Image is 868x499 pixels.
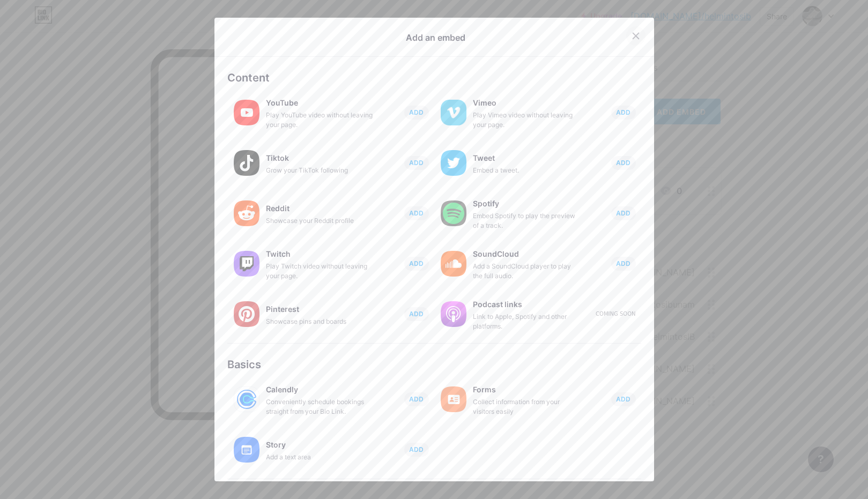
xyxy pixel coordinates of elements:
div: Basics [227,356,641,373]
div: Grow your TikTok following [266,166,373,175]
div: Showcase your Reddit profile [266,216,373,226]
div: Showcase pins and boards [266,317,373,326]
img: forms [441,386,466,412]
div: Vimeo [473,95,580,110]
div: Play YouTube video without leaving your page. [266,110,373,130]
div: Collect information from your visitors easily [473,397,580,416]
div: Pinterest [266,302,373,317]
button: ADD [404,443,429,457]
img: reddit [234,200,259,226]
img: story [234,437,259,463]
div: Conveniently schedule bookings straight from your Bio Link. [266,397,373,416]
span: ADD [409,309,424,318]
div: Podcast links [473,297,580,312]
div: Calendly [266,382,373,397]
button: ADD [611,392,636,406]
span: ADD [409,445,424,454]
div: Link to Apple, Spotify and other platforms. [473,312,580,331]
img: vimeo [441,100,466,125]
img: tiktok [234,150,259,176]
img: twitter [441,150,466,176]
span: ADD [409,158,424,167]
button: ADD [404,307,429,321]
div: Play Twitch video without leaving your page. [266,262,373,281]
img: spotify [441,200,466,226]
span: ADD [616,108,630,117]
span: ADD [616,208,630,218]
div: Add a text area [266,452,373,462]
div: YouTube [266,95,373,110]
div: Add an embed [406,31,465,44]
div: Tiktok [266,151,373,166]
img: soundcloud [441,251,466,277]
img: twitch [234,251,259,277]
img: youtube [234,100,259,125]
div: Embed a tweet. [473,166,580,175]
span: ADD [616,394,630,404]
button: ADD [611,106,636,120]
button: ADD [611,257,636,271]
div: Content [227,70,641,86]
span: ADD [409,394,424,404]
button: ADD [404,156,429,170]
div: Story [266,437,373,452]
button: ADD [611,206,636,220]
div: Tweet [473,151,580,166]
div: Twitch [266,247,373,262]
span: ADD [409,208,424,218]
span: ADD [616,158,630,167]
button: ADD [404,257,429,271]
div: Spotify [473,196,580,211]
img: calendly [234,386,259,412]
button: ADD [404,392,429,406]
span: ADD [409,259,424,268]
button: ADD [611,156,636,170]
div: Embed Spotify to play the preview of a track. [473,211,580,230]
span: ADD [409,108,424,117]
div: Add a SoundCloud player to play the full audio. [473,262,580,281]
img: pinterest [234,301,259,327]
div: SoundCloud [473,247,580,262]
div: Reddit [266,201,373,216]
button: ADD [404,206,429,220]
span: ADD [616,259,630,268]
button: ADD [404,106,429,120]
div: Coming soon [596,310,635,318]
div: Forms [473,382,580,397]
img: podcastlinks [441,301,466,327]
div: Play Vimeo video without leaving your page. [473,110,580,130]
